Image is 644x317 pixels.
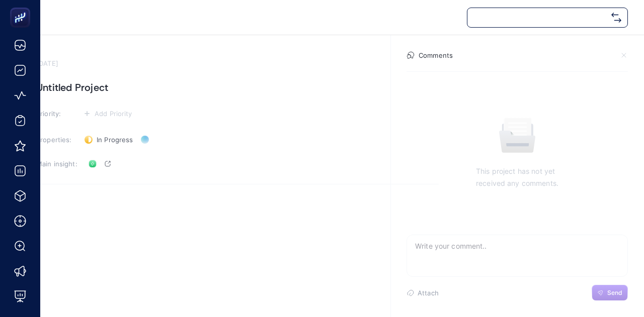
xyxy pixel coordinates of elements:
[36,136,78,144] h3: Properties:
[95,110,132,118] span: Add Priority
[419,51,453,59] h4: Comments
[97,136,133,144] span: In Progress
[476,165,558,189] p: This project has not yet received any comments.
[80,108,135,120] button: Add Priority
[418,289,439,297] span: Attach
[36,110,78,118] h3: Priority:
[36,59,58,67] time: [DATE]
[607,289,622,297] span: Send
[36,79,439,95] h1: Untitled Project
[36,160,78,168] h3: Main insight:
[611,13,621,23] img: svg%3e
[592,285,628,301] button: Send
